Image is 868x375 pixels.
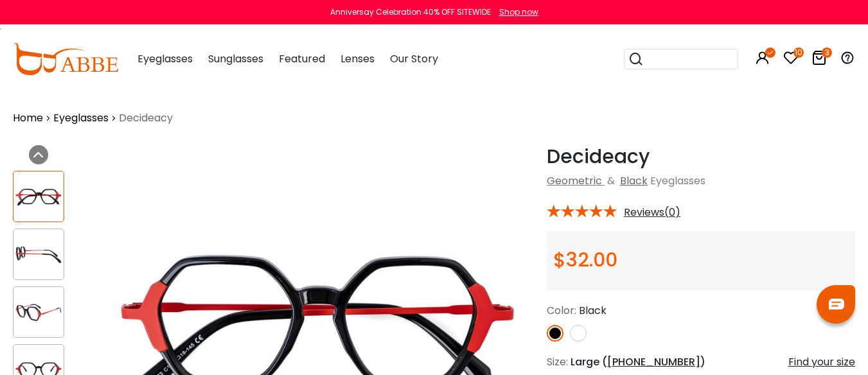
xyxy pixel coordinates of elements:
[605,173,617,188] span: &
[208,51,263,66] span: Sunglasses
[547,354,568,369] span: Size:
[579,303,607,318] span: Black
[13,184,64,209] img: Decideacy Black Acetate , Metal Eyeglasses , UniversalBridgeFit Frames from ABBE Glasses
[53,110,109,126] a: Eyeglasses
[119,110,173,126] span: Decideacy
[13,43,118,75] img: abbeglasses.com
[13,110,43,126] a: Home
[822,48,832,58] i: 3
[829,299,844,310] img: chat
[547,145,855,168] h1: Decideacy
[793,48,804,58] i: 10
[330,6,491,18] div: Anniversay Celebration 40% OFF SITEWIDE
[650,173,705,188] span: Eyeglasses
[13,242,64,267] img: Decideacy Black Acetate , Metal Eyeglasses , UniversalBridgeFit Frames from ABBE Glasses
[811,53,827,67] a: 3
[783,53,799,67] a: 10
[624,207,680,218] span: Reviews(0)
[341,51,375,66] span: Lenses
[499,6,538,18] div: Shop now
[620,173,648,188] a: Black
[553,246,617,274] span: $32.00
[279,51,325,66] span: Featured
[547,173,602,188] a: Geometric
[493,6,538,17] a: Shop now
[571,354,705,369] span: Large ( )
[607,354,700,369] span: [PHONE_NUMBER]
[137,51,193,66] span: Eyeglasses
[788,354,855,370] div: Find your size
[13,300,64,325] img: Decideacy Black Acetate , Metal Eyeglasses , UniversalBridgeFit Frames from ABBE Glasses
[390,51,438,66] span: Our Story
[547,303,576,318] span: Color:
